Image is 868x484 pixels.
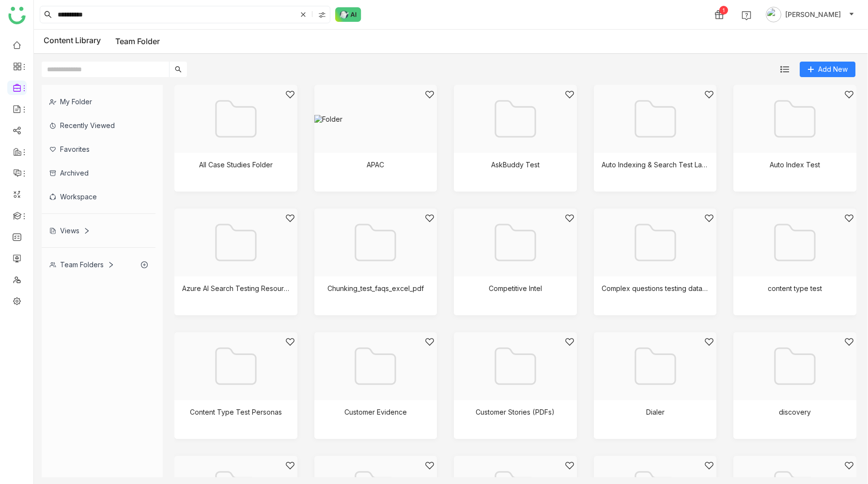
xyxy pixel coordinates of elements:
[771,342,819,390] img: Folder
[318,11,326,19] img: search-type.svg
[42,185,155,209] div: Workspace
[779,408,811,416] div: discovery
[602,161,709,169] div: Auto Indexing & Search Test Latest
[212,95,260,143] img: Folder
[631,218,680,267] img: Folder
[49,226,90,235] div: Views
[785,9,841,20] span: [PERSON_NAME]
[491,218,540,267] img: Folder
[768,284,822,292] div: content type test
[771,218,819,267] img: Folder
[182,284,290,292] div: Azure AI Search Testing Resources
[780,65,789,74] img: list.svg
[344,408,407,416] div: Customer Evidence
[115,36,160,46] a: Team Folder
[42,137,155,161] div: Favorites
[335,7,361,22] img: ask-buddy-normal.svg
[602,284,709,292] div: Complex questions testing database
[212,218,260,267] img: Folder
[212,342,260,390] img: Folder
[327,284,424,292] div: Chunking_test_faqs_excel_pdf
[489,284,542,292] div: Competitive Intel
[314,115,437,123] img: Folder
[8,7,26,24] img: logo
[771,95,819,143] img: Folder
[766,7,781,22] img: avatar
[351,218,400,267] img: Folder
[764,7,856,22] button: [PERSON_NAME]
[491,161,540,169] div: AskBuddy Test
[491,95,540,143] img: Folder
[44,35,160,48] div: Content Library
[476,408,555,416] div: Customer Stories (PDFs)
[719,6,728,15] div: 1
[491,342,540,390] img: Folder
[818,64,848,75] span: Add New
[367,161,384,169] div: APAC
[646,408,665,416] div: Dialer
[190,408,282,416] div: Content Type Test Personas
[42,113,155,137] div: Recently Viewed
[631,95,680,143] img: Folder
[631,342,680,390] img: Folder
[351,342,400,390] img: Folder
[742,11,751,20] img: help.svg
[42,161,155,185] div: Archived
[770,161,820,169] div: Auto Index Test
[199,161,273,169] div: All Case Studies Folder
[800,62,855,77] button: Add New
[49,260,114,269] div: Team Folders
[42,90,155,113] div: My Folder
